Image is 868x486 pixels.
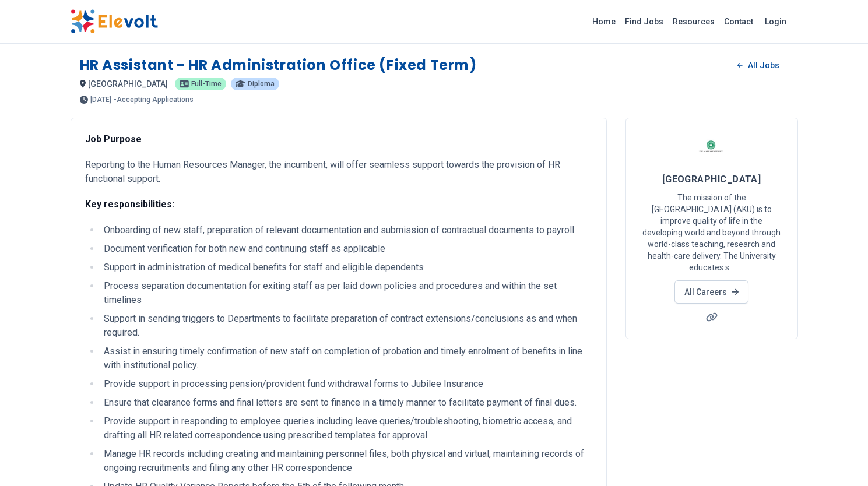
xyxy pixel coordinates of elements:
[100,279,592,307] li: Process separation documentation for exiting staff as per laid down policies and procedures and w...
[191,80,222,87] span: Full-time
[100,414,592,442] li: Provide support in responding to employee queries including leave queries/troubleshooting, biomet...
[100,242,592,256] li: Document verification for both new and continuing staff as applicable
[100,377,592,391] li: Provide support in processing pension/provident fund withdrawal forms to Jubilee Insurance
[100,312,592,340] li: Support in sending triggers to Departments to facilitate preparation of contract extensions/concl...
[100,223,592,237] li: Onboarding of new staff, preparation of relevant documentation and submission of contractual docu...
[668,12,719,31] a: Resources
[719,12,758,31] a: Contact
[758,10,793,33] a: Login
[100,260,592,274] li: Support in administration of medical benefits for staff and eligible dependents
[90,96,111,103] span: [DATE]
[100,447,592,475] li: Manage HR records including creating and maintaining personnel files, both physical and virtual, ...
[100,396,592,410] li: Ensure that clearance forms and final letters are sent to finance in a timely manner to facilitat...
[88,79,168,89] span: [GEOGRAPHIC_DATA]
[100,344,592,372] li: Assist in ensuring timely confirmation of new staff on completion of probation and timely enrolme...
[588,12,620,31] a: Home
[85,199,174,210] strong: Key responsibilities:
[662,174,761,185] span: [GEOGRAPHIC_DATA]
[697,132,726,161] img: Aga khan University
[71,9,158,34] img: Elevolt
[114,96,194,103] p: - Accepting Applications
[728,57,788,74] a: All Jobs
[620,12,668,31] a: Find Jobs
[640,192,783,273] p: The mission of the [GEOGRAPHIC_DATA] (AKU) is to improve quality of life in the developing world ...
[80,56,477,75] h1: HR Assistant - HR Administration Office (Fixed Term)
[85,133,142,145] strong: Job Purpose
[674,280,748,304] a: All Careers
[248,80,275,87] span: Diploma
[85,158,592,186] p: Reporting to the Human Resources Manager, the incumbent, will offer seamless support towards the ...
